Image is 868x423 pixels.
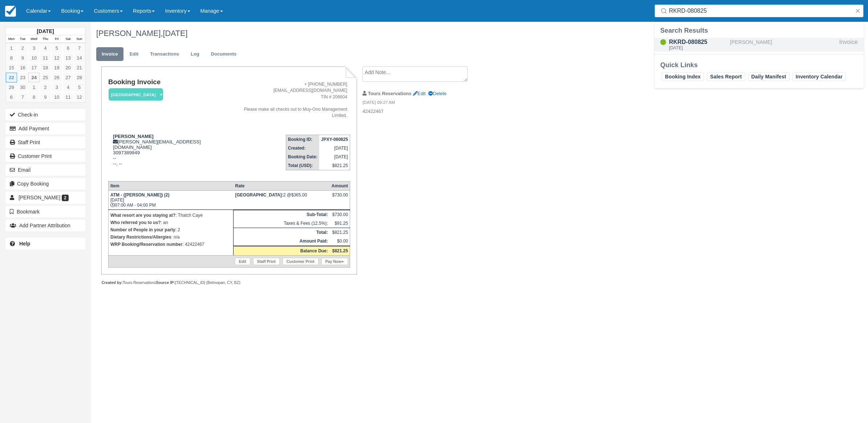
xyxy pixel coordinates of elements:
a: 21 [74,63,85,73]
th: Amount Paid: [234,237,330,246]
td: [DATE] [319,144,350,152]
th: Wed [28,35,40,43]
td: Taxes & Fees (12.5%): [234,219,330,228]
span: [DATE] [163,29,187,38]
img: checkfront-main-nav-mini-logo.png [5,6,16,17]
th: Booking Date: [286,152,319,161]
p: : n/a [110,233,231,241]
a: 9 [17,53,28,63]
a: 5 [51,43,62,53]
span: [PERSON_NAME] [19,195,60,200]
strong: Thatch Caye Resort [235,192,283,198]
a: Staff Print [253,258,280,265]
p: 42422467 [362,108,485,115]
h1: Booking Invoice [108,78,232,86]
th: Balance Due: [234,246,330,256]
address: + [PHONE_NUMBER] [EMAIL_ADDRESS][DOMAIN_NAME] TIN # 206604 Please make all checks out to Muy-Ono ... [235,81,348,119]
a: 12 [74,92,85,102]
div: Search Results [660,26,858,35]
a: 22 [6,73,17,82]
th: Mon [6,35,17,43]
a: 25 [40,73,51,82]
td: $91.25 [330,219,350,228]
a: Booking Index [662,72,704,81]
a: 10 [28,53,40,63]
strong: Source IP: [156,280,175,285]
a: 8 [6,53,17,63]
td: $821.25 [330,228,350,237]
a: 24 [28,73,40,82]
a: 30 [17,82,28,92]
th: Fri [51,35,62,43]
a: 12 [51,53,62,63]
a: Daily Manifest [748,72,790,81]
a: 28 [74,73,85,82]
a: Pay Now [321,258,348,265]
a: 20 [62,63,74,73]
th: Thu [40,35,51,43]
a: 13 [62,53,74,63]
a: Log [185,47,205,61]
a: Documents [206,47,242,61]
div: [PERSON_NAME] [730,38,836,52]
strong: Tours Reservations [368,91,411,96]
th: Amount [330,182,350,191]
a: 23 [17,73,28,82]
a: Transactions [145,47,184,61]
th: Sun [74,35,85,43]
a: 6 [6,92,17,102]
strong: Created by: [101,280,123,285]
strong: Dietary Restrictions/Allergies [110,235,171,240]
p: : Thatch Caye [110,212,231,219]
strong: Who referred you to us? [110,220,161,225]
th: Total: [234,228,330,237]
strong: [DATE] [37,28,54,34]
div: Invoice [839,38,858,52]
a: 17 [28,63,40,73]
a: 4 [62,82,74,92]
div: $730.00 [332,192,348,203]
a: 1 [28,82,40,92]
a: 2 [17,43,28,53]
button: Copy Booking [5,178,85,190]
a: Edit [413,91,426,96]
th: Item [108,182,233,191]
a: Customer Print [5,150,85,162]
th: Tue [17,35,28,43]
strong: [PERSON_NAME] [113,134,154,139]
a: 11 [40,53,51,63]
a: 10 [51,92,62,102]
a: 1 [6,43,17,53]
a: Sales Report [707,72,745,81]
a: Help [5,238,85,249]
input: Search ( / ) [669,4,852,17]
button: Check-in [5,109,85,121]
th: Sub-Total: [234,210,330,219]
a: 14 [74,53,85,63]
strong: Number of People in your party [110,227,175,232]
div: [DATE] [669,46,727,50]
em: [GEOGRAPHIC_DATA] [109,88,163,101]
td: $730.00 [330,210,350,219]
th: Booking ID: [286,135,319,144]
a: Inventory Calendar [792,72,846,81]
strong: ATM - ([PERSON_NAME]) (2) [110,192,169,198]
a: Edit [235,258,250,265]
div: [PERSON_NAME][EMAIL_ADDRESS][DOMAIN_NAME] 3097389949 -- --, -- [108,134,232,175]
a: Edit [124,47,144,61]
strong: WRP Booking/Reservation number [110,242,182,247]
a: Customer Print [283,258,319,265]
a: 27 [62,73,74,82]
p: : 2 [110,226,231,233]
strong: $821.25 [332,248,348,253]
strong: What resort are you staying at? [110,213,175,218]
b: Help [19,241,30,247]
th: Sat [62,35,74,43]
th: Created: [286,144,319,152]
p: : an [110,219,231,226]
th: Rate [234,182,330,191]
td: $0.00 [330,237,350,246]
td: [DATE] [319,152,350,161]
td: 2 @ [234,191,330,210]
a: 2 [40,82,51,92]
